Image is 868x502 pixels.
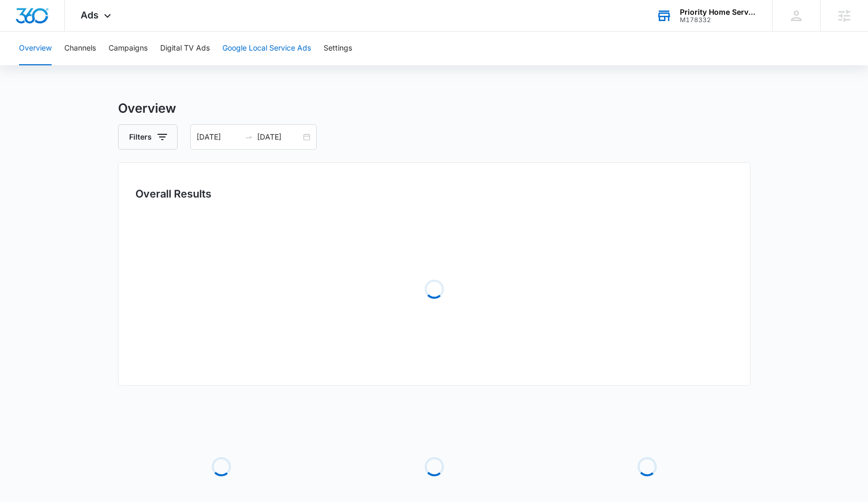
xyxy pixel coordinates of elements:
h3: Overview [118,99,750,118]
button: Overview [19,32,52,65]
div: account name [680,8,757,16]
div: account id [680,16,757,24]
button: Channels [64,32,96,65]
button: Google Local Service Ads [222,32,311,65]
span: to [245,133,253,141]
button: Digital TV Ads [160,32,210,65]
h3: Overall Results [135,186,211,202]
span: swap-right [245,133,253,141]
input: Start date [197,131,240,143]
button: Settings [324,32,352,65]
input: End date [257,131,301,143]
span: Ads [81,9,99,21]
button: Campaigns [109,32,148,65]
button: Filters [118,124,178,150]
